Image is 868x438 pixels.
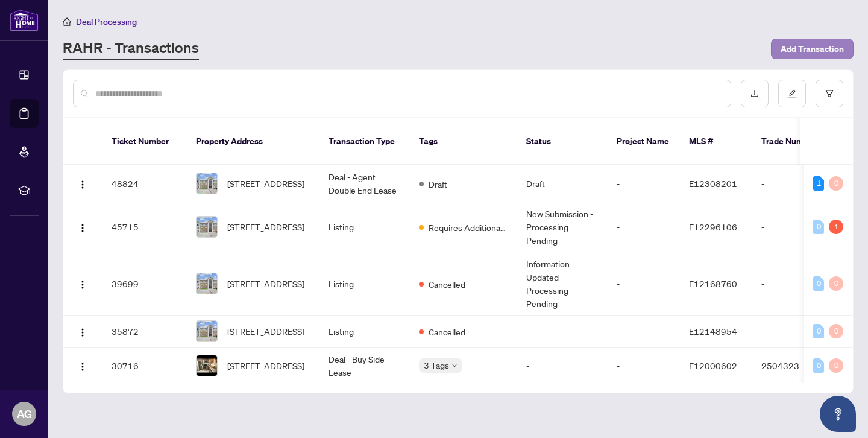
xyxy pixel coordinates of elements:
span: E12308201 [689,178,737,189]
button: Logo [73,322,92,341]
button: Logo [73,274,92,293]
td: - [752,316,836,348]
button: Logo [73,217,92,236]
span: E12168760 [689,278,737,289]
button: filter [816,80,843,107]
th: Project Name [607,118,679,165]
button: Logo [73,356,92,375]
span: AG [17,405,32,422]
span: Draft [429,177,447,191]
th: MLS # [679,118,752,165]
div: 0 [813,220,824,234]
span: [STREET_ADDRESS] [227,359,304,372]
td: Information Updated - Processing Pending [517,252,607,316]
td: Deal - Buy Side Lease [319,348,409,384]
td: - [517,348,607,384]
img: thumbnail-img [197,355,217,376]
button: Open asap [820,396,856,432]
img: Logo [78,328,87,337]
span: down [451,363,458,369]
th: Trade Number [752,118,836,165]
button: download [741,80,769,107]
td: - [607,316,679,348]
td: 2504323 [752,348,836,384]
div: 0 [829,324,843,338]
th: Ticket Number [102,118,186,165]
span: filter [825,89,834,98]
span: [STREET_ADDRESS] [227,220,304,233]
span: download [750,89,759,98]
button: edit [778,80,806,107]
span: Cancelled [429,278,465,291]
th: Tags [409,118,517,165]
td: 39699 [102,252,186,316]
img: Logo [78,362,87,372]
span: E12148954 [689,326,737,337]
td: - [607,252,679,316]
img: logo [10,9,39,31]
th: Status [517,118,607,165]
div: 1 [813,176,824,191]
span: Add Transaction [781,39,844,59]
td: 48824 [102,165,186,202]
td: 45715 [102,202,186,252]
span: E12000602 [689,360,737,371]
td: - [752,202,836,252]
td: - [752,252,836,316]
td: Listing [319,202,409,252]
th: Property Address [186,118,319,165]
img: thumbnail-img [197,273,217,294]
img: Logo [78,180,87,189]
td: Listing [319,252,409,316]
td: - [607,165,679,202]
img: thumbnail-img [197,217,217,237]
div: 0 [813,324,824,338]
img: thumbnail-img [197,321,217,341]
img: Logo [78,223,87,233]
td: Draft [517,165,607,202]
td: - [607,348,679,384]
a: RAHR - Transactions [63,38,199,60]
button: Logo [73,174,92,193]
div: 0 [829,176,843,191]
span: 3 Tags [424,358,449,372]
span: Requires Additional Docs [429,221,507,234]
div: 0 [813,276,824,291]
div: 1 [829,220,843,234]
img: thumbnail-img [197,173,217,194]
td: - [517,316,607,348]
span: [STREET_ADDRESS] [227,177,304,190]
span: home [63,17,71,26]
td: New Submission - Processing Pending [517,202,607,252]
div: 0 [829,358,843,373]
div: 0 [813,358,824,373]
span: [STREET_ADDRESS] [227,325,304,338]
td: Listing [319,316,409,348]
td: 35872 [102,316,186,348]
div: 0 [829,276,843,291]
th: Transaction Type [319,118,409,165]
span: Deal Processing [76,16,137,27]
span: [STREET_ADDRESS] [227,277,304,290]
span: Cancelled [429,325,465,338]
td: - [752,165,836,202]
span: edit [788,89,796,98]
td: 30716 [102,348,186,384]
td: Deal - Agent Double End Lease [319,165,409,202]
td: - [607,202,679,252]
img: Logo [78,280,87,290]
button: Add Transaction [771,39,854,59]
span: E12296106 [689,221,737,232]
